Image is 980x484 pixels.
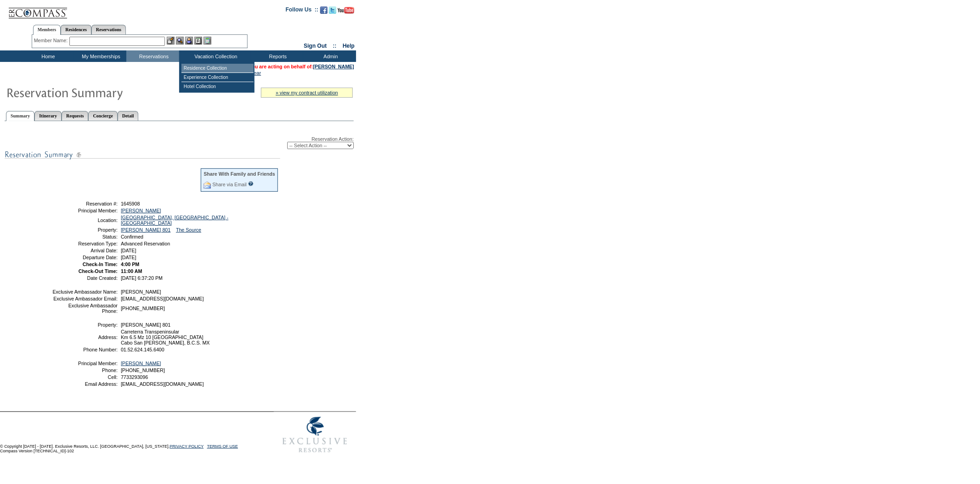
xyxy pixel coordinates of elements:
a: Follow us on Twitter [329,9,336,15]
td: Phone Number: [52,347,118,352]
span: 1645908 [121,201,140,206]
div: Member Name: [34,37,69,45]
img: View [176,37,184,45]
a: Share via Email [212,182,247,187]
a: PRIVACY POLICY [170,444,204,449]
input: What is this? [248,181,254,186]
td: Reservation Type: [52,241,118,246]
td: Phone: [52,367,118,373]
a: TERMS OF USE [207,444,238,449]
td: Reservation #: [52,201,118,206]
a: » view my contract utilization [276,90,338,95]
td: Hotel Collection [181,82,254,91]
a: Itinerary [34,111,62,121]
td: Home [21,50,74,62]
td: Residence Collection [181,64,254,73]
span: :: [333,43,337,49]
span: 01.52.624.145.6400 [121,347,164,352]
td: Date Created: [52,275,118,281]
a: Help [343,43,355,49]
td: Exclusive Ambassador Phone: [52,303,118,314]
td: Reports [250,50,303,62]
img: subTtlResSummary.gif [5,149,280,161]
a: Subscribe to our YouTube Channel [338,9,354,15]
strong: Check-In Time: [83,261,118,267]
span: [PHONE_NUMBER] [121,306,165,311]
div: Share With Family and Friends [204,171,275,177]
span: [PERSON_NAME] [121,289,161,295]
td: Departure Date: [52,255,118,260]
td: Exclusive Ambassador Email: [52,296,118,301]
span: [EMAIL_ADDRESS][DOMAIN_NAME] [121,296,204,301]
a: [GEOGRAPHIC_DATA], [GEOGRAPHIC_DATA] - [GEOGRAPHIC_DATA] [121,215,228,226]
a: Members [33,25,61,35]
span: [PERSON_NAME] 801 [121,322,170,328]
span: [DATE] [121,248,136,253]
td: Follow Us :: [286,6,318,17]
span: [DATE] [121,255,136,260]
td: Experience Collection [181,73,254,82]
td: Principal Member: [52,361,118,366]
td: Cell: [52,374,118,380]
a: Requests [62,111,88,121]
img: Become our fan on Facebook [320,6,328,14]
td: Admin [303,50,356,62]
img: b_edit.gif [167,37,175,45]
td: Reservations [126,50,179,62]
span: Advanced Reservation [121,241,170,246]
span: [PHONE_NUMBER] [121,367,165,373]
img: Subscribe to our YouTube Channel [338,7,354,14]
a: Clear [249,70,261,76]
a: Detail [118,111,139,121]
td: Email Address: [52,381,118,387]
a: Summary [6,111,34,121]
a: The Source [176,227,201,233]
span: [DATE] 6:37:20 PM [121,275,163,281]
a: [PERSON_NAME] [121,208,161,213]
img: b_calculator.gif [204,37,211,45]
a: Residences [61,25,91,34]
img: Reservaton Summary [6,83,190,101]
td: Principal Member: [52,208,118,213]
span: 11:00 AM [121,268,142,274]
a: [PERSON_NAME] 801 [121,227,170,233]
td: Status: [52,234,118,239]
td: My Memberships [74,50,126,62]
a: [PERSON_NAME] [313,64,354,69]
a: Sign Out [304,43,327,49]
img: Follow us on Twitter [329,6,336,14]
strong: Check-Out Time: [79,268,118,274]
a: Reservations [91,25,126,34]
td: Exclusive Ambassador Name: [52,289,118,295]
a: Become our fan on Facebook [320,9,328,15]
td: Property: [52,227,118,233]
img: Impersonate [185,37,193,45]
td: Vacation Collection [179,50,250,62]
img: Exclusive Resorts [274,412,356,458]
span: 4:00 PM [121,261,139,267]
td: Address: [52,329,118,345]
td: Location: [52,215,118,226]
span: You are acting on behalf of: [249,64,354,69]
td: Arrival Date: [52,248,118,253]
a: [PERSON_NAME] [121,361,161,366]
img: Reservations [194,37,202,45]
div: Reservation Action: [5,136,354,149]
span: [EMAIL_ADDRESS][DOMAIN_NAME] [121,381,204,387]
span: 7733293096 [121,374,148,380]
a: Concierge [88,111,117,121]
td: Property: [52,322,118,328]
span: Carreterra Transpeninsular Km 6.5 Mz 10 [GEOGRAPHIC_DATA] Cabo San [PERSON_NAME], B.C.S. MX [121,329,210,345]
span: Confirmed [121,234,143,239]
